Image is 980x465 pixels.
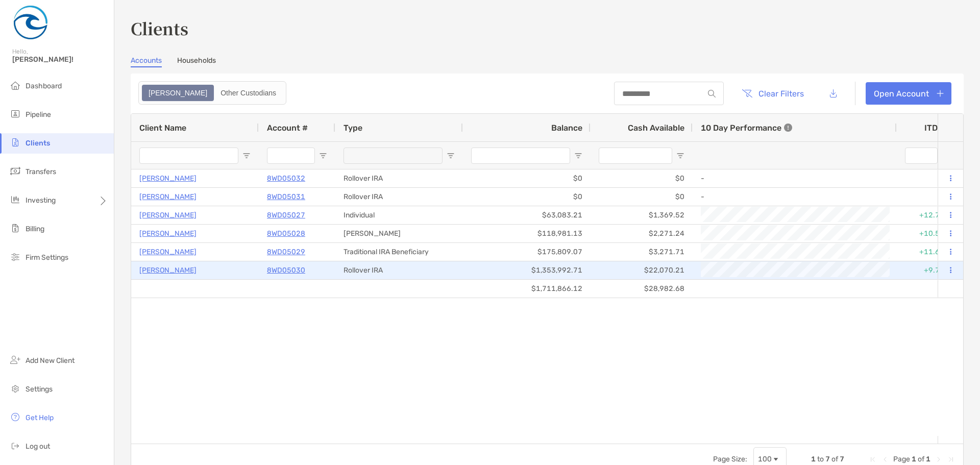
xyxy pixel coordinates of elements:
span: Client Name [139,123,186,133]
div: Zoe [143,86,213,100]
span: 7 [840,455,844,463]
a: [PERSON_NAME] [139,190,197,203]
div: $118,981.13 [463,225,591,242]
h3: Clients [131,16,964,40]
div: +10.51% [897,225,958,242]
a: 8WD05027 [267,209,305,222]
button: Open Filter Menu [242,152,251,160]
a: 8WD05030 [267,264,305,277]
a: [PERSON_NAME] [139,209,197,222]
button: Open Filter Menu [676,152,684,160]
img: investing icon [9,193,21,206]
div: Other Custodians [215,86,282,100]
span: 1 [912,455,916,463]
input: Account # Filter Input [267,148,315,164]
input: ITD Filter Input [905,148,938,164]
a: 8WD05032 [267,172,305,185]
img: get-help icon [9,411,21,423]
div: ITD [924,123,950,133]
span: [PERSON_NAME]! [12,55,108,64]
span: Log out [26,442,50,451]
div: Individual [335,206,463,224]
input: Client Name Filter Input [139,148,238,164]
div: - [701,170,889,187]
button: Open Filter Menu [447,152,455,160]
span: 1 [811,455,816,463]
span: 1 [926,455,930,463]
span: Clients [26,139,50,148]
a: Open Account [866,82,951,105]
div: $2,271.24 [591,225,693,242]
div: +11.69% [897,243,958,261]
div: +9.76% [897,261,958,279]
img: clients icon [9,136,21,149]
div: Rollover IRA [335,169,463,187]
div: Next Page [935,455,943,463]
span: of [918,455,924,463]
div: 100 [758,455,772,463]
div: 0% [897,169,958,187]
a: Households [177,56,216,67]
a: 8WD05031 [267,190,305,203]
span: Account # [267,123,308,133]
a: [PERSON_NAME] [139,172,197,185]
img: firm-settings icon [9,251,21,263]
a: 8WD05029 [267,246,305,258]
div: Last Page [947,455,955,463]
input: Balance Filter Input [471,148,570,164]
div: $1,711,866.12 [463,280,591,298]
span: Balance [551,123,582,133]
img: dashboard icon [9,79,21,91]
a: [PERSON_NAME] [139,264,197,277]
button: Open Filter Menu [319,152,327,160]
div: $0 [463,169,591,187]
span: Settings [26,385,53,394]
span: Transfers [26,167,56,176]
span: Add New Client [26,356,75,365]
img: billing icon [9,222,21,234]
button: Clear Filters [734,82,812,105]
a: 8WD05028 [267,227,305,240]
div: Rollover IRA [335,261,463,279]
div: Rollover IRA [335,188,463,206]
div: 0% [897,188,958,206]
img: transfers icon [9,165,21,177]
span: Type [344,123,362,133]
img: logout icon [9,439,21,452]
div: $3,271.71 [591,243,693,261]
div: $28,982.68 [591,280,693,298]
span: Dashboard [26,82,62,90]
div: $0 [463,188,591,206]
span: 7 [825,455,830,463]
button: Open Filter Menu [574,152,582,160]
div: $1,369.52 [591,206,693,224]
a: [PERSON_NAME] [139,246,197,258]
a: [PERSON_NAME] [139,227,197,240]
span: Billing [26,225,44,233]
div: Previous Page [881,455,889,463]
span: Pipeline [26,110,51,119]
span: Page [893,455,910,463]
a: Accounts [131,56,162,67]
div: First Page [869,455,877,463]
div: +12.79% [897,206,958,224]
span: Cash Available [628,123,684,133]
span: to [817,455,824,463]
div: Traditional IRA Beneficiary [335,243,463,261]
div: $63,083.21 [463,206,591,224]
div: $22,070.21 [591,261,693,279]
div: [PERSON_NAME] [335,225,463,242]
img: add_new_client icon [9,354,21,366]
